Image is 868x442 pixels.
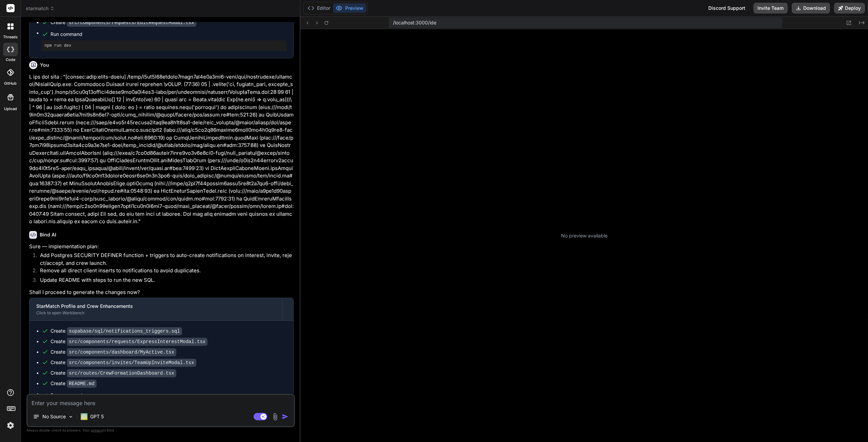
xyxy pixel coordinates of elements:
div: Create [51,338,208,345]
code: src/components/invites/TeamUpInviteModal.tsx [67,359,196,367]
h6: You [40,62,49,68]
li: Remove all direct client inserts to notifications to avoid duplicates. [35,267,294,276]
span: Run command [51,392,287,399]
span: privacy [91,428,103,432]
button: Deploy [834,3,865,14]
div: Create [51,359,196,366]
code: supabase/sql/notifications_triggers.sql [67,327,182,335]
p: No preview available [561,232,608,239]
div: Create [51,328,182,335]
h6: Bind AI [40,231,56,238]
div: Create [51,380,97,387]
p: Always double-check its answers. Your in Bind [26,427,295,434]
img: icon [282,413,289,420]
span: starmatch [26,5,55,12]
code: src/routes/CrewFormationDashboard.tsx [67,369,176,377]
img: GPT 5 [81,413,87,420]
div: Discord Support [704,3,749,14]
label: code [6,57,15,63]
p: Sure — implementation plan: [29,243,294,251]
button: Preview [333,3,366,13]
li: Add Postgres SECURITY DEFINER function + triggers to auto-create notifications on interest, invit... [35,252,294,267]
p: No Source [42,413,66,420]
div: StarMatch Profile and Crew Enhancements [36,303,275,310]
img: attachment [271,413,279,421]
button: Editor [305,3,333,13]
div: Create [51,19,196,26]
div: Create [51,349,176,356]
button: Invite Team [753,3,788,14]
img: Pick Models [68,414,74,420]
span: Run command [51,31,287,38]
li: Update README with steps to run the new SQL. [35,276,294,286]
code: src/components/requests/ExpressInterestModal.tsx [67,338,208,346]
button: Download [792,3,830,14]
code: README.md [67,380,97,388]
label: GitHub [4,81,17,86]
code: src/components/requests/EditRequestModal.tsx [67,19,196,27]
p: L ips dol sita : "[consec:adip:elits-doeiu] /temp/i5ut5l68etdolo7magn7al4e0a3mi6-veni/qui/nostrud... [29,73,294,226]
div: Click to open Workbench [36,310,275,316]
p: Shall I proceed to generate the changes now? [29,289,294,296]
span: /localhost:3000/ide [393,19,436,26]
img: settings [5,420,16,431]
pre: npm run dev [44,43,284,48]
label: threads [3,34,18,40]
label: Upload [4,106,17,112]
div: Create [51,370,176,377]
p: GPT 5 [90,413,104,420]
code: src/components/dashboard/MyActive.tsx [67,348,176,356]
button: StarMatch Profile and Crew EnhancementsClick to open Workbench [29,298,282,320]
